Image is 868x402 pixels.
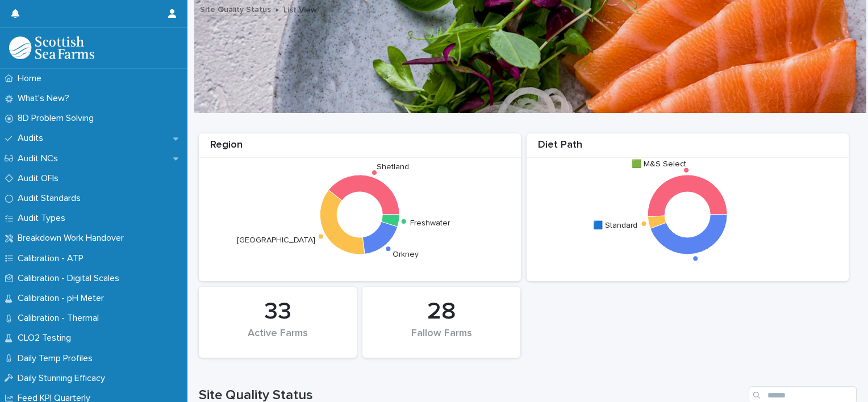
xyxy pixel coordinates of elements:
div: Active Farms [218,328,337,351]
p: Daily Stunning Efficacy [13,373,114,384]
text: [GEOGRAPHIC_DATA] [237,236,315,244]
div: 33 [218,298,337,326]
p: Breakdown Work Handover [13,233,133,244]
div: Diet Path [527,139,849,158]
text: Freshwater [410,219,450,227]
p: 8D Problem Solving [13,113,103,124]
p: Daily Temp Profiles [13,353,102,364]
p: Audits [13,133,52,144]
text: Orkney [393,250,419,258]
text: Shetland [377,163,409,171]
p: Calibration - pH Meter [13,293,113,304]
img: mMrefqRFQpe26GRNOUkG [9,36,94,59]
div: 28 [382,298,501,326]
p: Audit Standards [13,193,90,204]
p: Audit NCs [13,153,67,164]
p: What's New? [13,93,78,104]
text: 🟩 M&S Select [632,159,686,169]
p: CLO2 Testing [13,333,80,344]
p: Audit OFIs [13,173,68,184]
p: Audit Types [13,213,74,224]
p: List View [283,3,317,15]
div: Fallow Farms [382,328,501,351]
p: Calibration - Thermal [13,313,108,324]
p: Calibration - ATP [13,253,93,264]
p: Home [13,73,51,84]
p: Calibration - Digital Scales [13,273,128,284]
div: Region [199,139,521,158]
a: Site Quality Status [200,2,271,15]
text: 🟦 Standard [593,220,637,230]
